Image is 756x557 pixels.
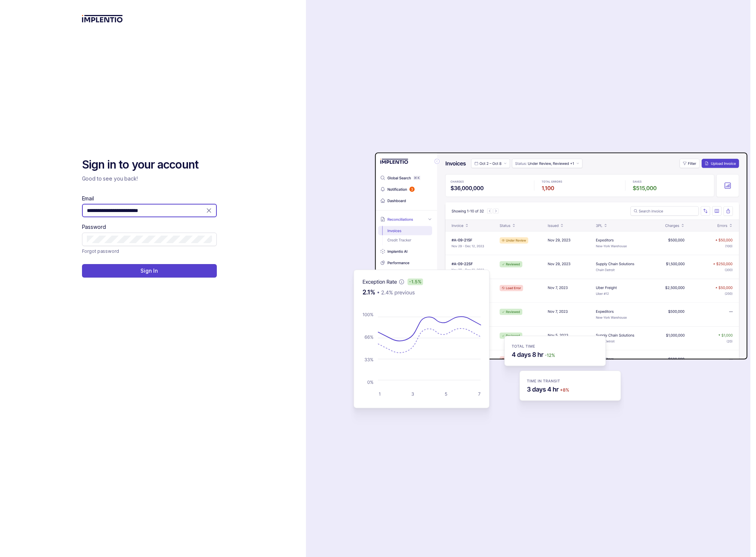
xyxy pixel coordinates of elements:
a: Link Forgot password [82,248,119,255]
img: logo [82,15,123,22]
img: signin-background.svg [327,129,750,429]
h2: Sign in to your account [82,157,217,172]
p: Good to see you back! [82,175,217,182]
label: Email [82,195,94,202]
label: Password [82,223,106,231]
p: Forgot password [82,248,119,255]
p: Sign In [140,267,158,275]
button: Sign In [82,264,217,278]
